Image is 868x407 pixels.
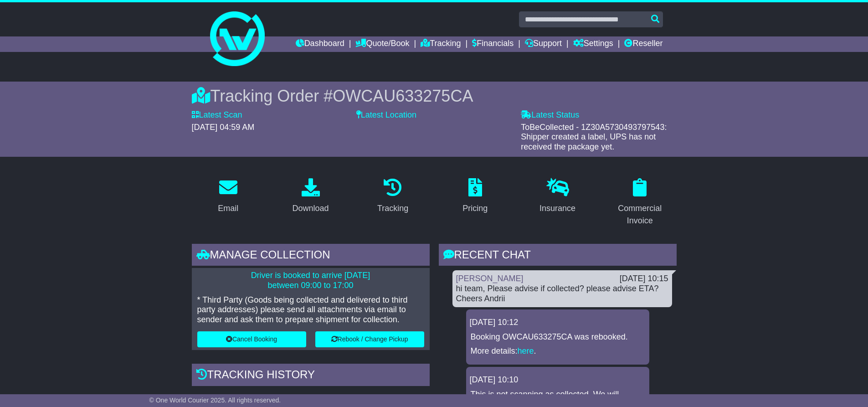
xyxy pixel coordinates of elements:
div: [DATE] 17:00 (GMT -6) [305,393,389,403]
div: Download [292,202,329,215]
a: Reseller [624,36,663,52]
div: [DATE] 10:12 [470,318,646,328]
p: * Third Party (Goods being collected and delivered to third party addresses) please send all atta... [197,295,424,325]
div: hi team, Please advise if collected? please advise ETA? Cheers Andrii [456,284,668,304]
div: Email [218,202,238,215]
button: Rebook / Change Pickup [315,331,424,347]
label: Latest Scan [192,110,242,120]
p: More details: . [471,346,645,356]
a: Email [212,175,244,218]
a: here [518,346,534,355]
a: Commercial Invoice [603,175,677,230]
a: Insurance [534,175,581,218]
a: Financials [472,36,514,52]
div: Commercial Invoice [609,202,671,227]
span: [DATE] 04:59 AM [192,123,255,132]
div: RECENT CHAT [439,244,677,268]
a: Quote/Book [355,36,409,52]
a: Tracking [371,175,414,218]
div: Estimated Delivery - [192,393,430,403]
div: Tracking Order # [192,86,677,106]
a: Download [286,175,334,218]
div: [DATE] 10:10 [470,375,646,385]
div: Tracking history [192,364,430,388]
button: Cancel Booking [197,331,306,347]
a: [PERSON_NAME] [456,274,524,283]
span: ToBeCollected - 1Z30A5730493797543: Shipper created a label, UPS has not received the package yet. [521,123,667,151]
p: Driver is booked to arrive [DATE] between 09:00 to 17:00 [197,271,424,290]
div: Insurance [539,202,575,215]
div: Tracking [377,202,408,215]
a: Support [525,36,562,52]
p: Booking OWCAU633275CA was rebooked. [471,332,645,342]
a: Pricing [457,175,493,218]
div: Pricing [462,202,488,215]
span: © One World Courier 2025. All rights reserved. [149,397,281,404]
span: OWCAU633275CA [333,87,473,105]
a: Settings [573,36,613,52]
label: Latest Location [356,110,416,120]
a: Tracking [421,36,461,52]
div: Manage collection [192,244,430,268]
a: Dashboard [296,36,344,52]
div: [DATE] 10:15 [620,274,668,284]
label: Latest Status [521,110,579,120]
